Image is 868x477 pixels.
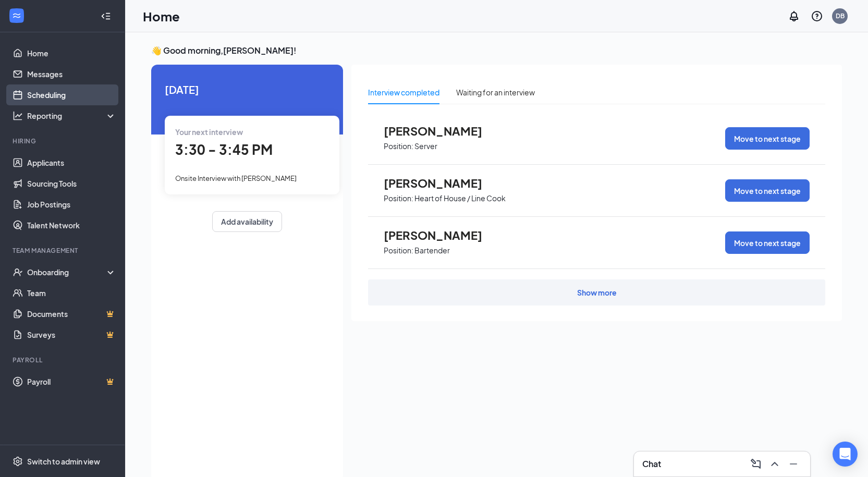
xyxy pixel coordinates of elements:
[13,137,114,145] div: Hiring
[725,231,810,254] button: Move to next stage
[768,458,781,470] svg: ChevronUp
[27,267,107,277] div: Onboarding
[27,215,116,236] a: Talent Network
[414,246,450,255] p: Bartender
[384,193,413,203] p: Position:
[175,127,243,137] span: Your next interview
[27,324,116,345] a: SurveysCrown
[384,228,498,242] span: [PERSON_NAME]
[143,7,180,25] h1: Home
[384,141,413,151] p: Position:
[787,458,800,470] svg: Minimize
[456,87,535,98] div: Waiting for an interview
[833,442,858,467] div: Open Intercom Messenger
[748,456,764,472] button: ComposeMessage
[27,303,116,324] a: DocumentsCrown
[414,141,437,151] p: Server
[788,10,800,22] svg: Notifications
[27,371,116,392] a: PayrollCrown
[384,124,498,138] span: [PERSON_NAME]
[27,456,100,467] div: Switch to admin view
[165,81,329,97] span: [DATE]
[212,211,282,232] button: Add availability
[836,11,845,20] div: DB
[577,287,617,298] div: Show more
[725,179,810,202] button: Move to next stage
[368,87,439,98] div: Interview completed
[27,111,117,121] div: Reporting
[725,127,810,150] button: Move to next stage
[27,173,116,194] a: Sourcing Tools
[384,246,413,255] p: Position:
[27,43,116,64] a: Home
[175,174,297,182] span: Onsite Interview with [PERSON_NAME]
[384,176,498,190] span: [PERSON_NAME]
[13,111,23,121] svg: Analysis
[414,193,506,203] p: Heart of House / Line Cook
[151,45,842,56] h3: 👋 Good morning, [PERSON_NAME] !
[101,11,111,21] svg: Collapse
[13,456,23,467] svg: Settings
[785,456,802,472] button: Minimize
[766,456,783,472] button: ChevronUp
[27,84,116,105] a: Scheduling
[27,194,116,215] a: Job Postings
[175,141,273,158] span: 3:30 - 3:45 PM
[27,64,116,84] a: Messages
[27,152,116,173] a: Applicants
[11,10,22,21] svg: WorkstreamLogo
[13,356,114,364] div: Payroll
[642,458,661,470] h3: Chat
[750,458,762,470] svg: ComposeMessage
[27,283,116,303] a: Team
[13,267,23,277] svg: UserCheck
[811,10,823,22] svg: QuestionInfo
[13,246,114,255] div: Team Management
